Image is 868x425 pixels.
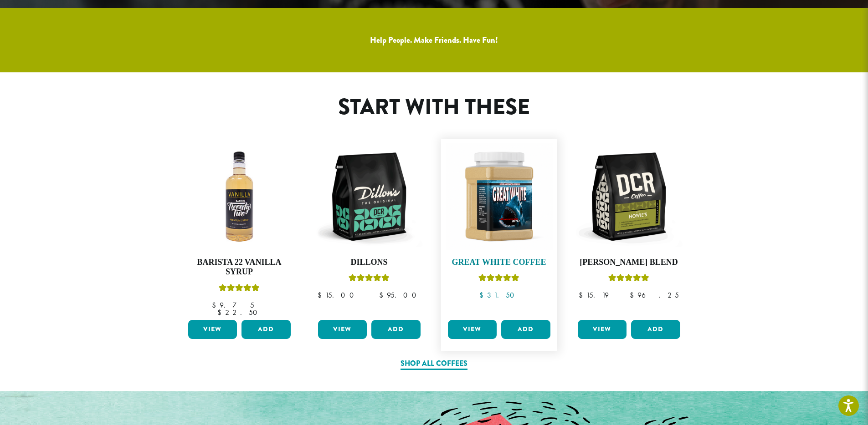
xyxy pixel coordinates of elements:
[370,34,498,46] a: Help People. Make Friends. Have Fun!
[318,320,367,339] a: View
[212,300,254,310] bdi: 9.75
[318,290,358,300] bdi: 15.00
[239,94,629,121] h1: Start With These
[367,290,370,300] span: –
[316,143,423,250] img: DCR-12oz-Dillons-Stock-scaled.png
[316,258,423,268] h4: Dillons
[446,143,553,250] img: Great_White_Ground_Espresso_2.png
[446,143,553,316] a: Great White CoffeeRated 5.00 out of 5 $31.50
[217,308,262,317] bdi: 22.50
[212,300,220,310] span: $
[630,290,637,300] span: $
[379,290,421,300] bdi: 95.00
[186,143,293,316] a: Barista 22 Vanilla SyrupRated 5.00 out of 5
[186,258,293,277] h4: Barista 22 Vanilla Syrup
[217,308,225,317] span: $
[371,320,421,339] button: Add
[501,320,550,339] button: Add
[379,290,387,300] span: $
[446,258,553,268] h4: Great White Coffee
[630,290,679,300] bdi: 96.25
[579,290,586,300] span: $
[188,320,237,339] a: View
[318,290,325,300] span: $
[578,320,627,339] a: View
[241,320,291,339] button: Add
[617,290,621,300] span: –
[448,320,497,339] a: View
[186,143,293,250] img: VANILLA-300x300.png
[478,273,519,286] div: Rated 5.00 out of 5
[263,300,267,310] span: –
[219,283,260,296] div: Rated 5.00 out of 5
[401,358,467,370] a: Shop All Coffees
[579,290,609,300] bdi: 15.19
[575,258,683,268] h4: [PERSON_NAME] Blend
[316,143,423,316] a: DillonsRated 5.00 out of 5
[479,290,519,300] bdi: 31.50
[631,320,680,339] button: Add
[575,143,683,316] a: [PERSON_NAME] BlendRated 4.67 out of 5
[608,273,649,286] div: Rated 4.67 out of 5
[575,143,683,250] img: DCR-12oz-Howies-Stock-scaled.png
[479,290,487,300] span: $
[349,273,390,286] div: Rated 5.00 out of 5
